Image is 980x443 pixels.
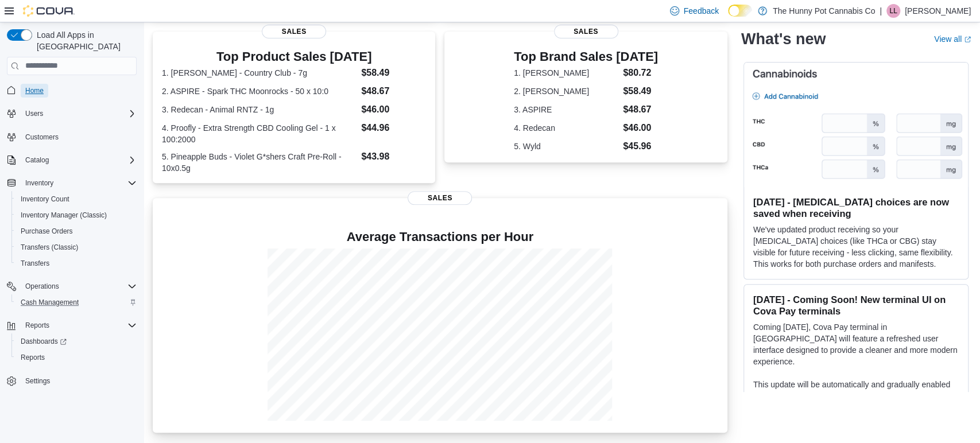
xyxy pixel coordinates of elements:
span: Dashboards [21,337,67,346]
a: Cash Management [16,296,83,309]
span: Cash Management [21,298,79,307]
span: Transfers (Classic) [16,240,137,254]
button: Transfers [11,255,141,271]
span: Operations [21,279,137,293]
p: | [880,4,882,18]
dd: $58.49 [361,66,426,80]
span: Inventory [21,176,137,190]
strong: [DATE] and [DATE] [784,392,855,401]
a: Inventory Manager (Classic) [16,208,111,222]
dt: 5. Pineapple Buds - Violet G*shers Craft Pre-Roll - 10x0.5g [162,151,357,174]
a: Dashboards [16,335,71,348]
span: Purchase Orders [21,227,73,236]
span: Users [21,107,137,121]
dt: 1. [PERSON_NAME] [514,67,618,79]
p: Coming [DATE], Cova Pay terminal in [GEOGRAPHIC_DATA] will feature a refreshed user interface des... [753,322,959,368]
a: Reports [16,351,49,364]
span: Home [25,86,44,95]
dd: $48.67 [623,103,658,116]
span: Inventory Count [21,195,69,204]
button: Reports [2,317,141,333]
button: Inventory [21,176,58,190]
span: Settings [25,376,50,386]
dt: 3. Redecan - Animal RNTZ - 1g [162,104,357,115]
button: Reports [11,349,141,366]
span: Transfers [16,257,137,270]
dd: $48.67 [361,84,426,98]
dd: $46.00 [623,121,658,135]
a: Home [21,84,48,98]
span: Dashboards [16,335,137,348]
svg: External link [964,36,971,43]
dt: 2. [PERSON_NAME] [514,86,618,97]
span: Reports [16,351,137,364]
span: Sales [554,25,618,38]
button: Transfers (Classic) [11,239,141,255]
button: Users [2,106,141,122]
button: Settings [2,372,141,389]
dt: 1. [PERSON_NAME] - Country Club - 7g [162,67,357,79]
p: This update will be automatically and gradually enabled between , for all terminals operating on ... [753,379,959,437]
dd: $45.96 [623,139,658,153]
span: Home [21,83,137,98]
dd: $58.49 [623,84,658,98]
p: The Hunny Pot Cannabis Co [773,4,875,18]
a: Transfers [16,257,54,270]
button: Operations [21,279,64,293]
h3: [DATE] - Coming Soon! New terminal UI on Cova Pay terminals [753,294,959,317]
span: Reports [21,318,137,332]
span: Customers [21,130,137,144]
span: Catalog [25,156,49,165]
span: Feedback [684,5,719,17]
span: Inventory Manager (Classic) [16,208,137,222]
span: Settings [21,374,137,388]
h3: Top Product Sales [DATE] [162,50,426,64]
a: View allExternal link [934,34,971,44]
a: Dashboards [11,333,141,349]
h3: Top Brand Sales [DATE] [514,50,658,64]
p: [PERSON_NAME] [905,4,971,18]
span: Inventory [25,178,53,188]
input: Dark Mode [728,5,752,17]
dt: 3. ASPIRE [514,104,618,115]
p: We've updated product receiving so your [MEDICAL_DATA] choices (like THCa or CBG) stay visible fo... [753,224,959,270]
button: Purchase Orders [11,223,141,239]
span: Transfers [21,259,49,268]
button: Operations [2,278,141,294]
span: Inventory Manager (Classic) [21,211,107,220]
a: Purchase Orders [16,224,78,238]
dt: 5. Wyld [514,141,618,152]
span: Reports [21,353,45,362]
span: Load All Apps in [GEOGRAPHIC_DATA] [32,29,137,52]
button: Catalog [21,153,53,167]
span: Customers [25,133,59,142]
button: Cash Management [11,294,141,310]
span: Operations [25,282,59,291]
a: Inventory Count [16,192,74,206]
span: LL [889,4,897,18]
h2: What's new [741,30,826,48]
a: Transfers (Classic) [16,240,83,254]
button: Inventory Manager (Classic) [11,207,141,223]
button: Users [21,107,48,121]
button: Home [2,82,141,99]
button: Customers [2,129,141,145]
span: Reports [25,321,49,330]
dd: $46.00 [361,103,426,116]
nav: Complex example [7,77,137,419]
button: Catalog [2,152,141,168]
dt: 4. Redecan [514,122,618,134]
span: Purchase Orders [16,224,137,238]
span: Transfers (Classic) [21,243,78,252]
h3: [DATE] - [MEDICAL_DATA] choices are now saved when receiving [753,197,959,220]
h4: Average Transactions per Hour [162,230,718,244]
span: Sales [408,191,472,205]
span: Users [25,109,43,118]
dd: $43.98 [361,150,426,164]
dt: 4. Proofly - Extra Strength CBD Cooling Gel - 1 x 100:2000 [162,122,357,145]
span: Cash Management [16,296,137,309]
a: Customers [21,130,63,144]
button: Reports [21,318,54,332]
span: Sales [262,25,326,38]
